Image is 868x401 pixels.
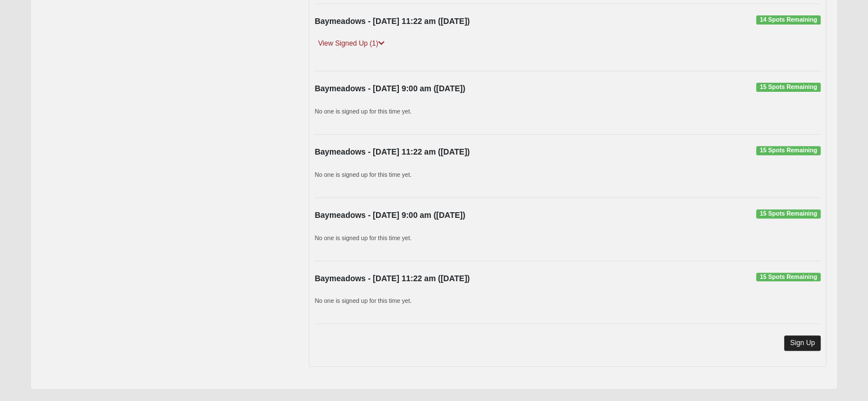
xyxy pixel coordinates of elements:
strong: Baymeadows - [DATE] 11:22 am ([DATE]) [314,17,470,26]
small: No one is signed up for this time yet. [314,297,411,304]
span: 15 Spots Remaining [756,83,821,92]
span: 15 Spots Remaining [756,146,821,155]
small: No one is signed up for this time yet. [314,234,411,241]
span: 15 Spots Remaining [756,209,821,218]
strong: Baymeadows - [DATE] 11:22 am ([DATE]) [314,147,470,156]
span: 14 Spots Remaining [756,15,821,25]
small: No one is signed up for this time yet. [314,171,411,178]
small: No one is signed up for this time yet. [314,108,411,115]
strong: Baymeadows - [DATE] 9:00 am ([DATE]) [314,84,465,93]
strong: Baymeadows - [DATE] 9:00 am ([DATE]) [314,210,465,220]
strong: Baymeadows - [DATE] 11:22 am ([DATE]) [314,274,470,283]
a: Sign Up [784,335,821,351]
span: 15 Spots Remaining [756,273,821,282]
a: View Signed Up (1) [314,38,387,50]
